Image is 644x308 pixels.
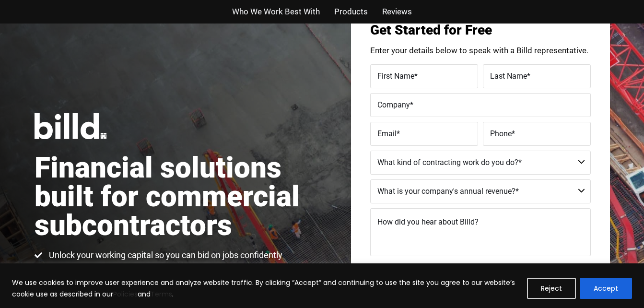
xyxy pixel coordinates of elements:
p: Enter your details below to speak with a Billd representative. [370,47,591,55]
span: How did you hear about Billd? [377,217,479,226]
a: Who We Work Best With [232,5,320,19]
span: Phone [490,129,512,138]
a: Terms [151,289,172,299]
span: Email [377,129,397,138]
span: First Name [377,71,414,80]
span: Unlock your working capital so you can bid on jobs confidently [47,249,282,261]
a: Products [334,5,368,19]
button: Accept [580,278,632,299]
a: Reviews [382,5,412,19]
h3: Get Started for Free [370,24,591,37]
p: We use cookies to improve user experience and analyze website traffic. By clicking “Accept” and c... [12,277,520,300]
span: Company [377,100,410,109]
span: Last Name [490,71,527,80]
h1: Financial solutions built for commercial subcontractors [35,154,322,240]
button: Reject [527,278,576,299]
a: Policies [113,289,138,299]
